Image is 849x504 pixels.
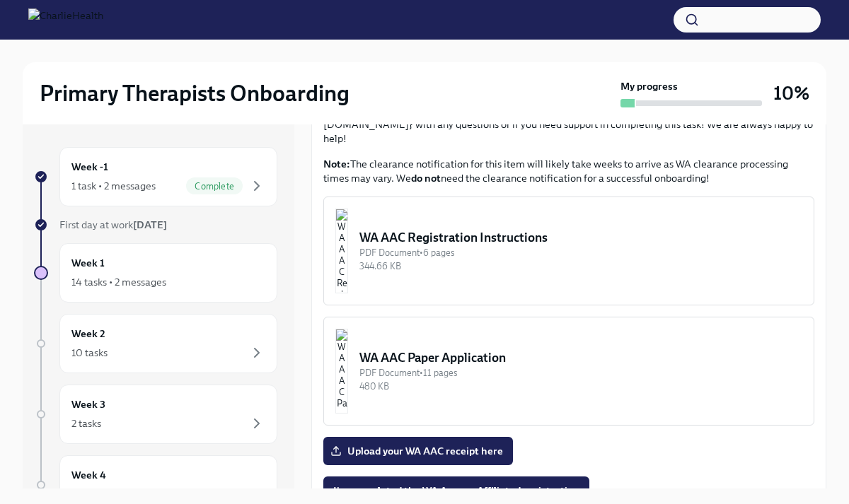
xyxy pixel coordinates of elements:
[40,79,350,107] h2: Primary Therapists Onboarding
[34,243,277,303] a: Week 114 tasks • 2 messages
[34,147,277,206] a: Week -11 task • 2 messagesComplete
[34,218,277,232] a: First day at work[DATE]
[323,103,814,146] p: Please reach out to [EMAIL_ADDRESS][PERSON_NAME][DOMAIN_NAME]} or [EMAIL_ADDRESS][DOMAIN_NAME]} w...
[28,8,103,31] img: CharlieHealth
[71,326,105,341] h6: Week 2
[34,314,277,373] a: Week 210 tasks
[34,385,277,444] a: Week 32 tasks
[359,259,802,273] div: 344.66 KB
[359,246,802,259] div: PDF Document • 6 pages
[71,275,166,289] div: 14 tasks • 2 messages
[411,172,441,184] strong: do not
[59,218,167,231] span: First day at work
[71,416,101,430] div: 2 tasks
[323,197,814,305] button: WA AAC Registration InstructionsPDF Document•6 pages344.66 KB
[773,81,809,106] h3: 10%
[359,380,802,393] div: 480 KB
[71,255,105,271] h6: Week 1
[323,158,350,170] strong: Note:
[71,487,96,501] div: 1 task
[71,346,108,360] div: 10 tasks
[359,349,802,366] div: WA AAC Paper Application
[71,397,105,412] h6: Week 3
[323,437,513,465] label: Upload your WA AAC receipt here
[133,218,167,231] strong: [DATE]
[71,467,106,483] h6: Week 4
[323,157,814,185] p: The clearance notification for this item will likely take weeks to arrive as WA clearance process...
[335,209,348,293] img: WA AAC Registration Instructions
[335,329,348,414] img: WA AAC Paper Application
[186,181,243,192] span: Complete
[620,79,678,93] strong: My progress
[333,444,503,458] span: Upload your WA AAC receipt here
[71,179,156,193] div: 1 task • 2 messages
[71,159,108,175] h6: Week -1
[359,366,802,380] div: PDF Document • 11 pages
[323,317,814,426] button: WA AAC Paper ApplicationPDF Document•11 pages480 KB
[359,229,802,246] div: WA AAC Registration Instructions
[333,484,579,498] span: I've completed the WA Agency Affiliated registration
